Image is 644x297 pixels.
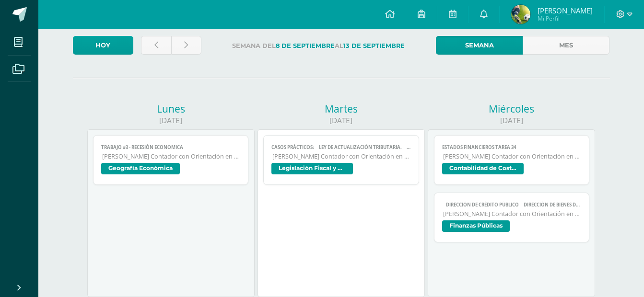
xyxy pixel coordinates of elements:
span: [PERSON_NAME] Contador con Orientación en Computación [443,152,582,160]
img: 1c52e3033304622f3af963aea0c25413.png [511,5,530,24]
span: Contabilidad de Costos [442,163,524,174]
div: [DATE] [258,115,425,126]
div: Martes [258,102,425,115]
div: Lunes [87,102,255,115]
a: TRABAJO #3 - RECESIÓN ECONOMICA[PERSON_NAME] Contador con Orientación en ComputaciónGeografía Eco... [93,135,249,185]
span: Estados Financieros Tarea 34 [442,144,582,150]
a: Mes [523,36,609,55]
div: Miércoles [428,102,595,115]
span: [PERSON_NAME] Contador con Orientación en Computación [443,210,582,218]
a:  Dirección de crédito público  Dirección de bienes del Estado.  Dirección de adquisiciones del... [434,193,590,242]
span:  Dirección de crédito público  Dirección de bienes del Estado.  Dirección de adquisiciones del... [442,202,582,208]
span: Mi Perfil [538,14,593,23]
span: [PERSON_NAME] Contador con Orientación en Computación [272,152,411,160]
a: Hoy [73,36,133,55]
span: Casos prácticos:  Ley de actualización tributaria.  Ley del IVA. [271,144,411,150]
div: [DATE] [428,115,595,126]
a: Estados Financieros Tarea 34[PERSON_NAME] Contador con Orientación en ComputaciónContabilidad de ... [434,135,590,185]
span: Legislación Fiscal y Aduanal [271,163,353,174]
a: Semana [436,36,523,55]
span: Finanzas Públicas [442,220,510,232]
span: Geografía Económica [101,163,180,174]
a: Casos prácticos:  Ley de actualización tributaria.  Ley del IVA.[PERSON_NAME] Contador con Orie... [263,135,419,185]
strong: 13 de Septiembre [343,42,405,49]
strong: 8 de Septiembre [276,42,335,49]
span: [PERSON_NAME] [538,6,593,15]
label: Semana del al [209,36,428,56]
span: TRABAJO #3 - RECESIÓN ECONOMICA [101,144,241,150]
span: [PERSON_NAME] Contador con Orientación en Computación [102,152,241,160]
div: [DATE] [87,115,255,126]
